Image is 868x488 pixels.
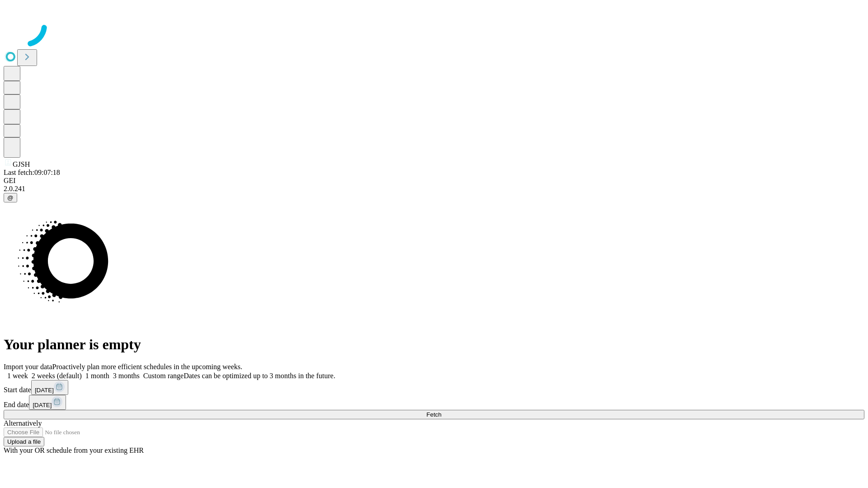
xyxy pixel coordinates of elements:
[4,410,864,419] button: Fetch
[29,395,66,410] button: [DATE]
[143,372,184,380] span: Custom range
[7,372,28,380] span: 1 week
[35,387,54,394] span: [DATE]
[4,169,60,176] span: Last fetch: 09:07:18
[426,411,441,418] span: Fetch
[4,380,864,395] div: Start date
[4,185,864,193] div: 2.0.241
[85,372,109,380] span: 1 month
[4,363,52,371] span: Import your data
[4,395,864,410] div: End date
[4,419,42,427] span: Alternatively
[13,160,30,168] span: GJSH
[33,402,52,408] span: [DATE]
[32,372,82,380] span: 2 weeks (default)
[7,194,14,201] span: @
[184,372,335,380] span: Dates can be optimized up to 3 months in the future.
[113,372,140,380] span: 3 months
[4,446,144,454] span: With your OR schedule from your existing EHR
[4,177,864,185] div: GEI
[31,380,68,395] button: [DATE]
[4,336,864,353] h1: Your planner is empty
[4,193,17,202] button: @
[4,437,44,446] button: Upload a file
[52,363,242,371] span: Proactively plan more efficient schedules in the upcoming weeks.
